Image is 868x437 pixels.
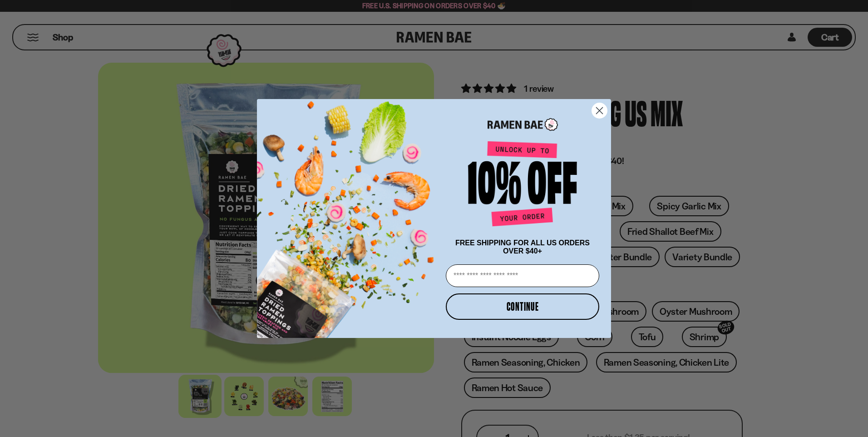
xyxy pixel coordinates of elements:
[466,141,579,230] img: Unlock up to 10% off
[455,239,590,255] span: FREE SHIPPING FOR ALL US ORDERS OVER $40+
[257,91,442,338] img: ce7035ce-2e49-461c-ae4b-8ade7372f32c.png
[592,103,607,119] button: Close dialog
[446,293,599,320] button: CONTINUE
[488,117,558,132] img: Ramen Bae Logo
